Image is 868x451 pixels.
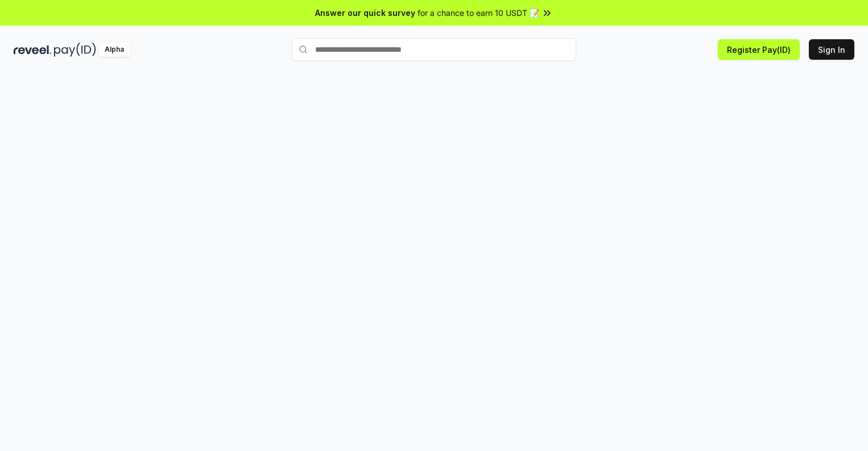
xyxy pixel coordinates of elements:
[98,43,130,57] div: Alpha
[14,43,52,57] img: reveel_dark
[54,43,96,57] img: pay_id
[315,7,415,19] span: Answer our quick survey
[809,39,854,60] button: Sign In
[418,7,539,19] span: for a chance to earn 10 USDT 📝
[718,39,800,60] button: Register Pay(ID)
